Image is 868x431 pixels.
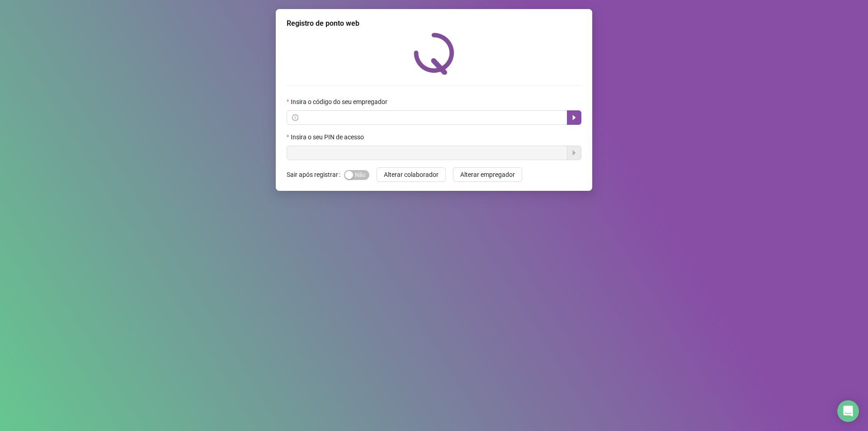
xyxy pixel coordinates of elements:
[287,132,370,142] label: Insira o seu PIN de acesso
[287,167,344,182] label: Sair após registrar
[453,167,522,182] button: Alterar empregador
[414,33,454,75] img: QRPoint
[837,400,859,422] div: Open Intercom Messenger
[384,170,439,180] span: Alterar colaborador
[287,18,581,29] div: Registro de ponto web
[460,170,515,180] span: Alterar empregador
[287,97,393,107] label: Insira o código do seu empregador
[571,114,578,121] span: caret-right
[377,167,446,182] button: Alterar colaborador
[292,114,298,121] span: info-circle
